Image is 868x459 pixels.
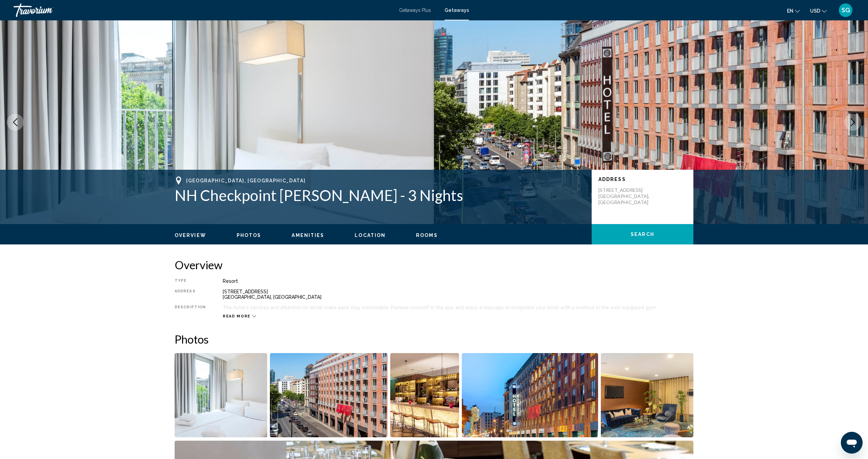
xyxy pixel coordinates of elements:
div: Description [175,305,206,310]
span: [GEOGRAPHIC_DATA], [GEOGRAPHIC_DATA] [186,178,305,183]
button: Read more [223,314,256,319]
button: Photos [237,232,261,238]
p: Address [598,177,687,182]
span: en [787,8,793,14]
div: Address [175,289,206,300]
button: Open full-screen image slider [462,353,598,438]
button: Open full-screen image slider [175,353,267,438]
button: Amenities [292,232,324,238]
p: [STREET_ADDRESS] [GEOGRAPHIC_DATA], [GEOGRAPHIC_DATA] [598,187,653,205]
button: Overview [175,232,206,238]
div: Type [175,278,206,284]
iframe: Schaltfläche zum Öffnen des Messaging-Fensters [841,432,863,454]
span: Overview [175,233,206,238]
span: Search [631,232,654,237]
button: Change language [787,6,800,16]
button: Open full-screen image slider [601,353,693,438]
button: Search [592,224,693,244]
button: Next image [844,114,861,131]
h2: Photos [175,332,693,346]
h1: NH Checkpoint [PERSON_NAME] - 3 Nights [175,186,585,204]
button: Location [355,232,386,238]
button: Open full-screen image slider [270,353,388,438]
a: Getaways Plus [399,7,431,13]
h2: Overview [175,258,693,272]
button: Open full-screen image slider [390,353,459,438]
span: Rooms [416,233,438,238]
span: SG [842,7,850,14]
span: Amenities [292,233,324,238]
span: USD [810,8,820,14]
button: Change currency [810,6,827,16]
button: Previous image [7,114,24,131]
span: Read more [223,314,251,318]
div: [STREET_ADDRESS] [GEOGRAPHIC_DATA], [GEOGRAPHIC_DATA] [223,289,693,300]
span: Photos [237,233,261,238]
button: User Menu [837,3,854,17]
a: Getaways [445,7,469,13]
a: Travorium [14,3,392,17]
span: Location [355,233,386,238]
div: Resort [223,278,693,284]
button: Rooms [416,232,438,238]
